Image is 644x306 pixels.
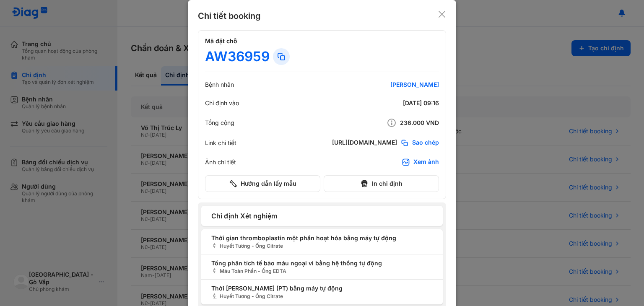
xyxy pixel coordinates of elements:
[205,158,236,166] div: Ảnh chi tiết
[413,158,439,166] div: Xem ảnh
[205,139,236,147] div: Link chi tiết
[332,139,397,147] div: [URL][DOMAIN_NAME]
[211,242,433,250] span: Huyết Tương - Ống Citrate
[324,175,439,192] button: In chỉ định
[205,175,320,192] button: Hướng dẫn lấy mẫu
[211,259,433,267] span: Tổng phân tích tế bào máu ngoại vi bằng hệ thống tự động
[338,118,439,128] div: 236.000 VND
[211,284,433,293] span: Thời [PERSON_NAME] (PT) bằng máy tự động
[205,37,439,45] h4: Mã đặt chỗ
[412,139,439,147] span: Sao chép
[338,81,439,88] div: [PERSON_NAME]
[211,233,433,242] span: Thời gian thromboplastin một phần hoạt hóa bằng máy tự động
[205,48,270,65] div: AW36959
[211,293,433,300] span: Huyết Tương - Ống Citrate
[205,119,234,127] div: Tổng cộng
[211,211,433,221] span: Chỉ định Xét nghiệm
[205,99,239,107] div: Chỉ định vào
[211,267,433,275] span: Máu Toàn Phần - Ống EDTA
[198,10,261,22] div: Chi tiết booking
[338,99,439,107] div: [DATE] 09:16
[205,81,234,88] div: Bệnh nhân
